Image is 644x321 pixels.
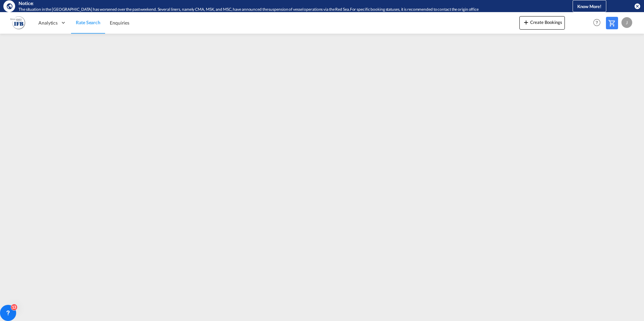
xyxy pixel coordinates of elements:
[105,12,134,34] a: Enquiries
[6,3,13,9] md-icon: icon-earth
[621,17,632,28] div: J
[577,4,602,9] span: Know More!
[522,18,530,26] md-icon: icon-plus 400-fg
[591,17,603,28] span: Help
[34,12,71,34] div: Analytics
[71,12,105,34] a: Rate Search
[38,20,58,26] span: Analytics
[10,15,25,30] img: b628ab10256c11eeb52753acbc15d091.png
[591,17,606,29] div: Help
[634,3,641,9] button: icon-close-circle
[76,20,100,25] span: Rate Search
[19,7,545,12] div: The situation in the Red Sea has worsened over the past weekend. Several liners, namely CMA, MSK,...
[519,16,565,30] button: icon-plus 400-fgCreate Bookings
[110,20,129,26] span: Enquiries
